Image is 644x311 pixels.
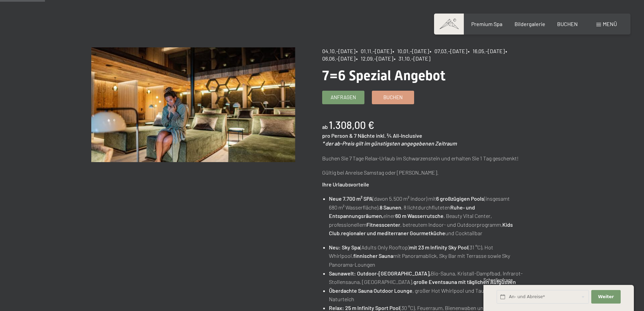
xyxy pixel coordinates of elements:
span: ab [322,124,328,130]
button: Weiter [591,290,620,304]
li: , großer Hot Whirlpool und Tauchbecken im Naturteich [329,286,526,304]
span: • 16.05.–[DATE] [468,48,505,54]
span: • 31.10.–[DATE] [394,55,430,62]
strong: 60 m Wasserrutsche [395,213,444,219]
span: • 07.03.–[DATE] [430,48,467,54]
span: 7=6 Spezial Angebot [322,68,446,84]
strong: Ihre Urlaubsvorteile [322,181,369,187]
strong: regionaler und mediterraner Gourmetküche [341,230,445,236]
strong: mit 23 m Infinity Sky Pool [409,244,468,250]
strong: Saunawelt: Outdoor-[GEOGRAPHIC_DATA], [329,270,431,276]
img: 7=6 Spezial Angebot [91,47,295,162]
span: Buchen [383,94,403,101]
a: BUCHEN [557,21,578,27]
strong: große Eventsauna mit täglichen Aufgüssen [413,279,516,285]
strong: Neu: Sky Spa [329,244,360,250]
strong: Fitnesscenter [366,221,400,228]
span: 04.10.–[DATE] [322,48,355,54]
span: 7 Nächte [354,132,375,139]
strong: Relax: 25 m Infinity Sport Pool [329,305,400,311]
a: Buchen [372,91,414,104]
li: (Adults Only Rooftop) (31 °C), Hot Whirlpool, mit Panoramablick, Sky Bar mit Terrasse sowie Sky P... [329,243,526,269]
span: pro Person & [322,132,353,139]
span: Weiter [598,294,614,300]
strong: 8 Saunen [380,204,401,210]
li: (davon 5.500 m² indoor) mit (insgesamt 680 m² Wasserfläche), , 8 lichtdurchfluteten einer , Beaut... [329,194,526,238]
span: inkl. ¾ All-Inclusive [376,132,422,139]
b: 1.308,00 € [329,119,374,131]
a: Premium Spa [471,21,502,27]
strong: finnischer Sauna [353,252,393,259]
strong: 6 großzügigen Pools [436,195,484,202]
em: * der ab-Preis gilt im günstigsten angegebenen Zeitraum [322,140,457,147]
a: Bildergalerie [515,21,545,27]
span: • 01.11.–[DATE] [356,48,392,54]
strong: Neue 7.700 m² SPA [329,195,373,202]
p: Buchen Sie 7 Tage Relax-Urlaub im Schwarzenstein und erhalten Sie 1 Tag geschenkt! [322,154,526,163]
span: Anfragen [331,94,356,101]
span: Schnellanfrage [483,277,513,283]
span: • 12.09.–[DATE] [356,55,393,62]
span: • 10.01.–[DATE] [392,48,429,54]
p: Gültig bei Anreise Samstag oder [PERSON_NAME]. [322,168,526,177]
span: Menü [603,21,617,27]
li: Bio-Sauna, Kristall-Dampfbad, Infrarot-Stollensauna, [GEOGRAPHIC_DATA], [329,269,526,286]
strong: Überdachte Sauna Outdoor Lounge [329,287,412,294]
a: Anfragen [323,91,364,104]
